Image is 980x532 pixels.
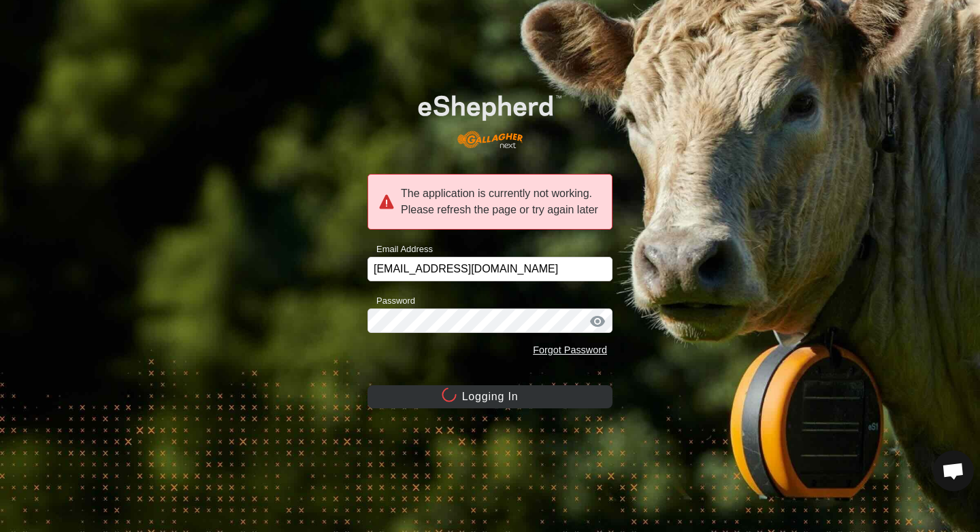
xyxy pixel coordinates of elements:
label: Password [367,294,415,308]
label: Email Address [367,243,433,256]
input: Email Address [367,257,612,281]
div: Open chat [933,450,974,491]
div: The application is currently not working. Please refresh the page or try again later [367,174,612,230]
img: E-shepherd Logo [392,75,588,158]
a: Forgot Password [533,344,607,355]
button: Logging In [367,385,612,408]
